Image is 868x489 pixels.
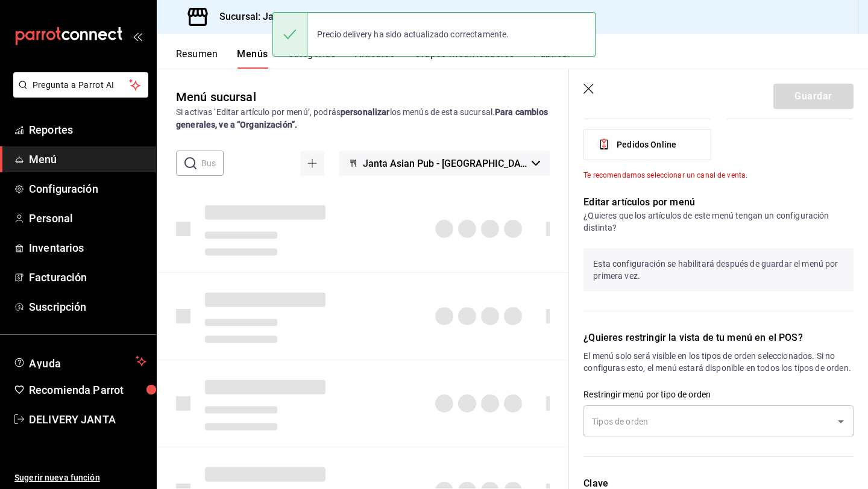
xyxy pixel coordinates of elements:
[583,331,854,345] p: ¿Quieres restringir la vista de tu menú en el POS?
[29,210,146,226] span: Personal
[14,472,146,484] span: Sugerir nueva función
[176,106,550,131] div: Si activas ‘Editar artículo por menú’, podrás los menús de esta sucursal.
[832,413,849,430] button: Open
[583,248,854,291] p: Esta configuración se habilitará después de guardar el menú por primera vez.
[363,158,527,169] span: Janta Asian Pub - [GEOGRAPHIC_DATA]
[13,72,148,98] button: Pregunta a Parrot AI
[210,10,439,24] h3: Sucursal: Janta Asian Pub ([GEOGRAPHIC_DATA])
[589,411,830,432] input: Tipos de orden
[583,388,854,400] p: Restringir menú por tipo de orden
[29,240,146,256] span: Inventarios
[617,139,676,151] span: Pedidos Online
[176,48,868,69] div: navigation tabs
[583,195,854,210] p: Editar artículos por menú
[583,350,854,374] p: El menú solo será visible en los tipos de orden seleccionados. Si no configuras esto, el menú est...
[583,170,854,181] div: Te recomendamos seleccionar un canal de venta.
[29,181,146,197] span: Configuración
[29,411,146,428] span: DELIVERY JANTA
[237,48,268,69] button: Menús
[33,79,130,92] span: Pregunta a Parrot AI
[29,122,146,138] span: Reportes
[307,21,519,48] div: Precio delivery ha sido actualizado correctamente.
[29,299,146,315] span: Suscripción
[176,48,218,69] button: Resumen
[29,151,146,167] span: Menú
[29,269,146,285] span: Facturación
[339,151,550,176] button: Janta Asian Pub - [GEOGRAPHIC_DATA]
[29,354,131,369] span: Ayuda
[201,151,224,175] input: Buscar menú
[176,88,256,106] div: Menú sucursal
[8,87,148,100] a: Pregunta a Parrot AI
[29,382,146,398] span: Recomienda Parrot
[583,210,854,234] p: ¿Quieres que los artículos de este menú tengan un configuración distinta?
[341,107,390,117] strong: personalizar
[133,31,142,41] button: open_drawer_menu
